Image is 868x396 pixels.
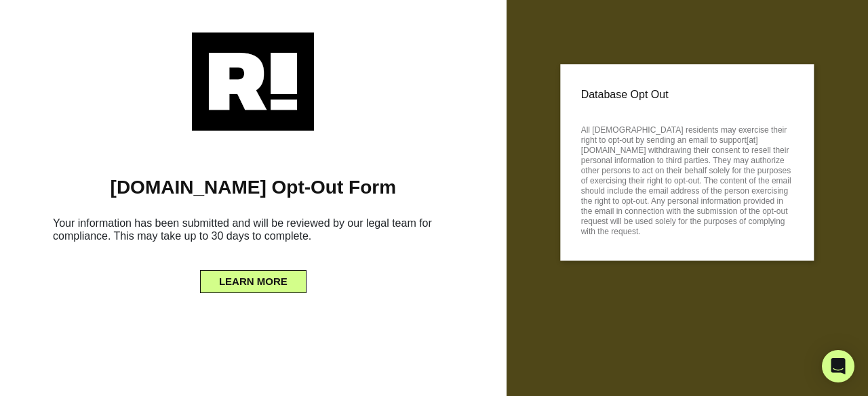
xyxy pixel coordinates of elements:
[200,272,307,283] a: LEARN MORE
[20,211,486,253] h6: Your information has been submitted and will be reviewed by our legal team for compliance. This m...
[822,350,854,382] div: Open Intercom Messenger
[581,85,793,105] p: Database Opt Out
[200,270,307,293] button: LEARN MORE
[20,176,486,199] h1: [DOMAIN_NAME] Opt-Out Form
[581,121,793,237] p: All [DEMOGRAPHIC_DATA] residents may exercise their right to opt-out by sending an email to suppo...
[192,32,314,131] img: Retention.com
